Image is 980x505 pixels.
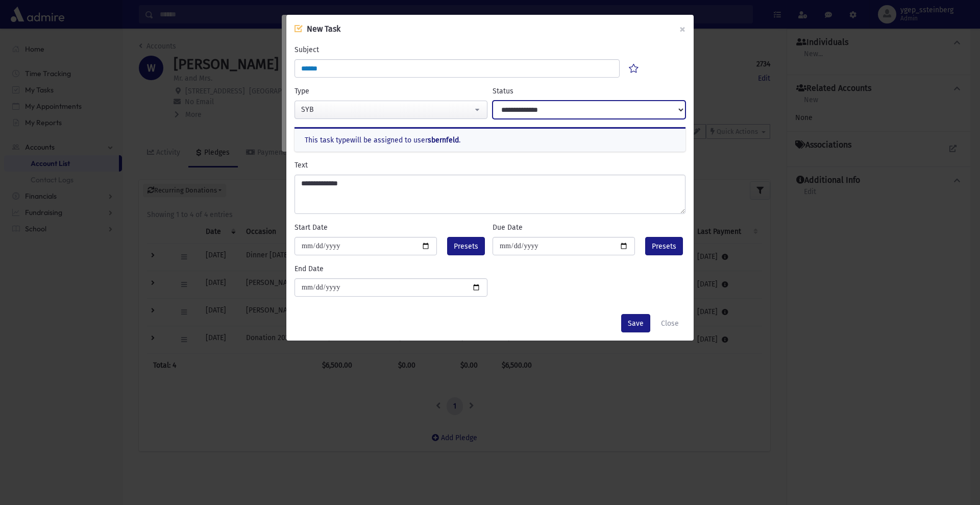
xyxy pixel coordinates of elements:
button: Presets [447,237,485,255]
label: Due Date [493,222,523,233]
label: Status [493,86,513,97]
div: This task type [295,127,685,152]
button: SYB [295,101,487,119]
label: Subject [295,44,319,55]
label: Text [295,160,308,171]
span: Presets [454,241,478,252]
button: Presets [645,237,683,255]
span: Presets [652,241,676,252]
button: × [671,15,694,43]
span: will be assigned to user . [350,136,460,145]
div: SYB [301,104,473,115]
button: Close [654,314,685,332]
label: End Date [295,263,324,274]
label: Start Date [295,222,328,233]
b: sbernfeld [428,136,459,145]
span: New Task [307,24,340,34]
label: Type [295,86,309,97]
button: Save [621,314,650,332]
